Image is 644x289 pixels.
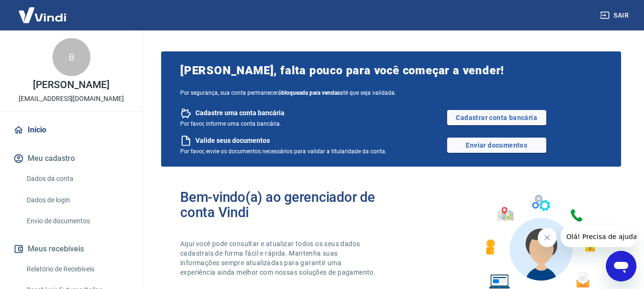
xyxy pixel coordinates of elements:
[19,94,124,104] p: [EMAIL_ADDRESS][DOMAIN_NAME]
[180,239,378,277] p: Aqui você pode consultar e atualizar todos os seus dados cadastrais de forma fácil e rápida. Mant...
[447,138,546,153] a: Enviar documentos
[538,228,557,247] iframe: Fechar mensagem
[23,190,131,210] a: Dados de login
[561,226,636,247] iframe: Mensagem da empresa
[447,110,546,125] a: Cadastrar conta bancária
[606,251,636,281] iframe: Botão para abrir a janela de mensagens
[195,109,285,118] span: Cadastre uma conta bancária
[180,120,281,127] span: Por favor, informe uma conta bancária.
[11,148,131,169] button: Meu cadastro
[11,0,73,30] img: Vindi
[180,189,391,220] h2: Bem-vindo(a) ao gerenciador de conta Vindi
[11,120,131,140] a: Início
[23,259,131,279] a: Relatório de Recebíveis
[180,148,387,155] span: Por favor, envie os documentos necessários para validar a titularidade da conta.
[195,136,270,145] span: Valide seus documentos
[52,38,91,76] div: B
[23,169,131,189] a: Dados da conta
[6,7,80,14] span: Olá! Precisa de ajuda?
[598,7,633,24] button: Sair
[180,90,602,96] span: Por segurança, sua conta permanecerá até que seja validada.
[11,239,131,259] button: Meus recebíveis
[180,63,602,78] span: [PERSON_NAME], falta pouco para você começar a vender!
[281,90,340,96] b: bloqueada para vendas
[33,80,109,90] p: [PERSON_NAME]
[23,211,131,231] a: Envio de documentos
